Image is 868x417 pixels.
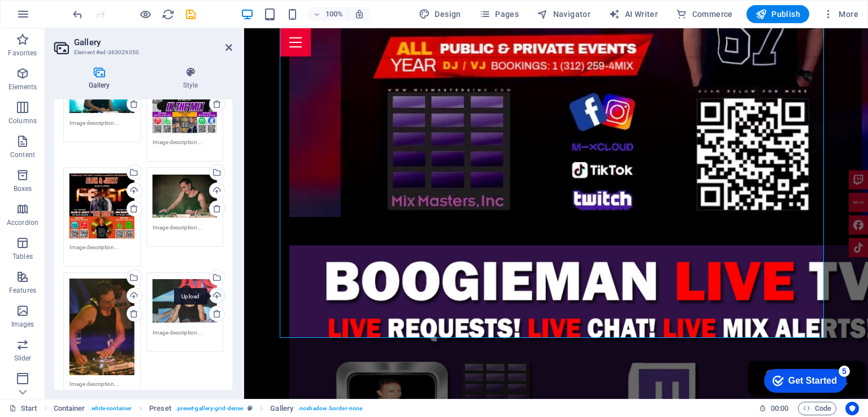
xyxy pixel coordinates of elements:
[153,69,218,134] div: INTHEMIXHOUSEQUAKEQRPOSTER1-Sy-VUBXoNDnwspAbno5K-w.jpg
[54,402,362,415] nav: breadcrumb
[803,402,831,415] span: Code
[11,320,34,329] p: Images
[153,173,218,219] div: BoogiemanPhoto1.jpeg
[54,67,149,90] h4: Gallery
[90,402,132,415] span: . white-container
[9,402,37,415] a: Click to cancel selection. Double-click to open Pages
[149,67,232,90] h4: Style
[244,28,868,399] iframe: To enrich screen reader interactions, please activate Accessibility in Grammarly extension settings
[14,184,32,193] p: Boxes
[747,5,809,23] button: Publish
[823,8,858,20] span: More
[149,402,171,415] span: Click to select. Double-click to edit
[755,363,851,397] iframe: To enrich screen reader interactions, please activate Accessibility in Grammarly extension settings
[176,402,243,415] span: . preset-gallery-grid-dense
[209,288,225,303] a: Upload
[70,173,134,238] div: ALOKJAZZYTHEHEATPROMO-ChEf4r7J24L6um-TPBHtWA.jpg
[759,402,789,415] h6: Session time
[8,116,37,125] p: Columns
[7,218,38,227] p: Accordion
[248,405,253,411] i: This element is a customizable preset
[270,402,293,415] span: Click to select. Double-click to edit
[845,402,859,415] button: Usercentrics
[818,5,863,23] button: More
[74,37,232,47] h2: Gallery
[671,5,737,23] button: Commerce
[14,354,32,363] p: Slider
[779,404,780,412] span: :
[8,49,37,58] p: Favorites
[54,402,85,415] span: Click to select. Double-click to edit
[153,279,218,324] div: BoogiemanPhoto4.jpeg
[676,8,733,20] span: Commerce
[70,279,134,376] div: 21843948_10212430288045095_1270708121_o.jpg
[298,402,362,415] span: . noshadow .border-none
[10,150,35,159] p: Content
[74,47,210,58] h3: Element #ed-363029050
[604,5,662,23] button: AI Writer
[609,8,658,20] span: AI Writer
[756,8,800,20] span: Publish
[9,286,36,295] p: Features
[798,402,836,415] button: Code
[771,402,788,415] span: 00 00
[12,252,33,261] p: Tables
[8,82,37,92] p: Elements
